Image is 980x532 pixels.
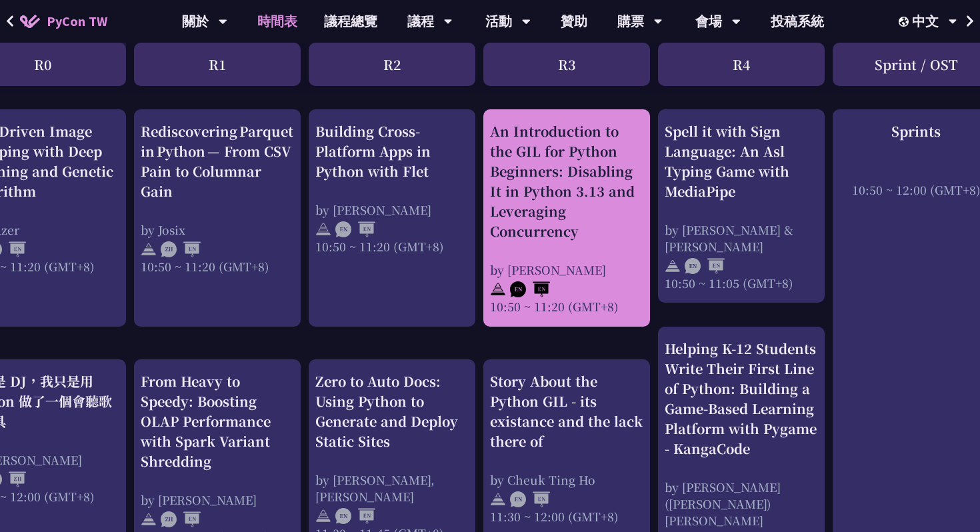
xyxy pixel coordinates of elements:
[490,508,643,525] div: 11:30 ~ 12:00 (GMT+8)
[665,121,818,291] a: Spell it with Sign Language: An Asl Typing Game with MediaPipe by [PERSON_NAME] & [PERSON_NAME] 1...
[490,298,643,315] div: 10:50 ~ 11:20 (GMT+8)
[665,275,818,291] div: 10:50 ~ 11:05 (GMT+8)
[335,221,375,237] img: ENEN.5a408d1.svg
[7,5,121,38] a: PyCon TW
[510,491,550,507] img: ENEN.5a408d1.svg
[141,121,294,201] div: Rediscovering Parquet in Python — From CSV Pain to Columnar Gain
[665,479,818,529] div: by [PERSON_NAME] ([PERSON_NAME]) [PERSON_NAME]
[315,201,469,218] div: by [PERSON_NAME]
[490,281,506,297] img: svg+xml;base64,PHN2ZyB4bWxucz0iaHR0cDovL3d3dy53My5vcmcvMjAwMC9zdmciIHdpZHRoPSIyNCIgaGVpZ2h0PSIyNC...
[510,281,550,297] img: ENEN.5a408d1.svg
[335,508,375,524] img: ENEN.5a408d1.svg
[141,491,294,508] div: by [PERSON_NAME]
[665,339,818,459] div: Helping K-12 Students Write Their First Line of Python: Building a Game-Based Learning Platform w...
[483,43,650,86] div: R3
[665,258,681,274] img: svg+xml;base64,PHN2ZyB4bWxucz0iaHR0cDovL3d3dy53My5vcmcvMjAwMC9zdmciIHdpZHRoPSIyNCIgaGVpZ2h0PSIyNC...
[141,258,294,275] div: 10:50 ~ 11:20 (GMT+8)
[665,121,818,201] div: Spell it with Sign Language: An Asl Typing Game with MediaPipe
[315,121,469,181] div: Building Cross-Platform Apps in Python with Flet
[490,121,643,315] a: An Introduction to the GIL for Python Beginners: Disabling It in Python 3.13 and Leveraging Concu...
[490,261,643,278] div: by [PERSON_NAME]
[141,221,294,238] div: by Josix
[315,471,469,505] div: by [PERSON_NAME], [PERSON_NAME]
[315,221,331,237] img: svg+xml;base64,PHN2ZyB4bWxucz0iaHR0cDovL3d3dy53My5vcmcvMjAwMC9zdmciIHdpZHRoPSIyNCIgaGVpZ2h0PSIyNC...
[161,241,201,257] img: ZHEN.371966e.svg
[490,371,643,451] div: Story About the Python GIL - its existance and the lack there of
[47,11,107,31] span: PyCon TW
[685,258,725,274] img: ENEN.5a408d1.svg
[490,121,643,241] div: An Introduction to the GIL for Python Beginners: Disabling It in Python 3.13 and Leveraging Concu...
[315,121,469,315] a: Building Cross-Platform Apps in Python with Flet by [PERSON_NAME] 10:50 ~ 11:20 (GMT+8)
[141,121,294,315] a: Rediscovering Parquet in Python — From CSV Pain to Columnar Gain by Josix 10:50 ~ 11:20 (GMT+8)
[315,371,469,451] div: Zero to Auto Docs: Using Python to Generate and Deploy Static Sites
[161,511,201,527] img: ZHEN.371966e.svg
[490,491,506,507] img: svg+xml;base64,PHN2ZyB4bWxucz0iaHR0cDovL3d3dy53My5vcmcvMjAwMC9zdmciIHdpZHRoPSIyNCIgaGVpZ2h0PSIyNC...
[20,15,40,28] img: Home icon of PyCon TW 2025
[141,241,157,257] img: svg+xml;base64,PHN2ZyB4bWxucz0iaHR0cDovL3d3dy53My5vcmcvMjAwMC9zdmciIHdpZHRoPSIyNCIgaGVpZ2h0PSIyNC...
[899,17,912,27] img: Locale Icon
[315,508,331,524] img: svg+xml;base64,PHN2ZyB4bWxucz0iaHR0cDovL3d3dy53My5vcmcvMjAwMC9zdmciIHdpZHRoPSIyNCIgaGVpZ2h0PSIyNC...
[490,471,643,488] div: by Cheuk Ting Ho
[141,511,157,527] img: svg+xml;base64,PHN2ZyB4bWxucz0iaHR0cDovL3d3dy53My5vcmcvMjAwMC9zdmciIHdpZHRoPSIyNCIgaGVpZ2h0PSIyNC...
[315,238,469,255] div: 10:50 ~ 11:20 (GMT+8)
[134,43,301,86] div: R1
[665,221,818,255] div: by [PERSON_NAME] & [PERSON_NAME]
[141,371,294,471] div: From Heavy to Speedy: Boosting OLAP Performance with Spark Variant Shredding
[658,43,825,86] div: R4
[309,43,475,86] div: R2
